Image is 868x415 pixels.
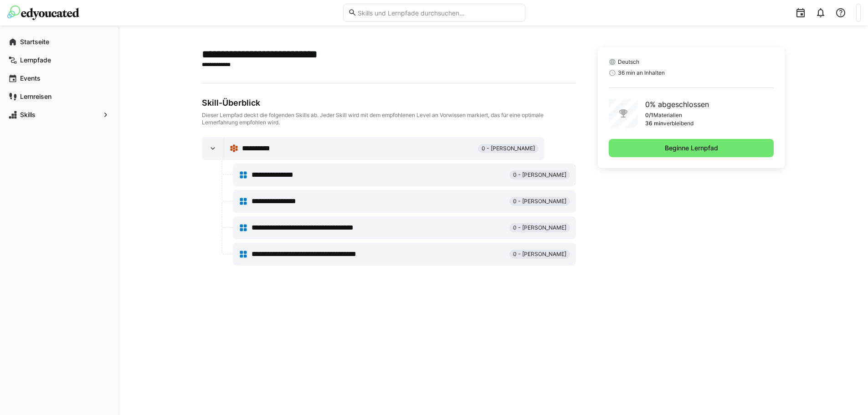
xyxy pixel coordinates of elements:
[663,143,719,153] span: Beginne Lernpfad
[645,112,653,119] p: 0/1
[513,171,566,179] span: 0 - [PERSON_NAME]
[202,98,576,108] div: Skill-Überblick
[357,9,520,17] input: Skills und Lernpfade durchsuchen…
[202,112,576,126] div: Dieser Lernpfad deckt die folgenden Skills ab. Jeder Skill wird mit dem empfohlenen Level an Vorw...
[618,58,639,66] span: Deutsch
[609,139,774,157] button: Beginne Lernpfad
[653,112,682,119] p: Materialien
[513,224,566,231] span: 0 - [PERSON_NAME]
[663,120,693,127] p: verbleibend
[482,145,535,152] span: 0 - [PERSON_NAME]
[645,99,709,110] p: 0% abgeschlossen
[645,120,663,127] p: 36 min
[513,198,566,205] span: 0 - [PERSON_NAME]
[513,251,566,258] span: 0 - [PERSON_NAME]
[618,69,665,77] span: 36 min an Inhalten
